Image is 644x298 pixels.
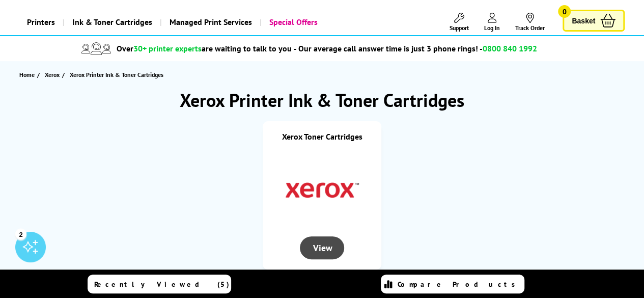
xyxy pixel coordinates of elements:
a: Log In [484,13,500,32]
a: Compare Products [381,275,524,293]
a: Recently Viewed (5) [88,275,231,293]
span: Over are waiting to talk to you [117,43,292,53]
span: - Our average call answer time is just 3 phone rings! - [294,43,537,53]
h1: Xerox Printer Ink & Toner Cartridges [10,88,634,112]
a: Special Offers [260,9,325,35]
a: Basket 0 [563,10,625,32]
img: Xerox Toner Cartridges [284,152,360,228]
a: Ink & Toner Cartridges [63,9,160,35]
a: Support [450,13,469,32]
a: Xerox [45,69,62,80]
div: View [300,236,344,259]
span: 30+ printer experts [133,43,202,53]
span: Log In [484,24,500,32]
a: Track Order [515,13,545,32]
span: 0 [558,5,571,18]
a: Home [19,69,37,80]
a: View [300,243,344,253]
span: Ink & Toner Cartridges [72,9,152,35]
span: Recently Viewed (5) [94,280,230,289]
span: Support [450,24,469,32]
a: Xerox Toner Cartridges [282,131,362,142]
div: 2 [15,228,26,239]
a: Printers [19,9,63,35]
span: Xerox [45,69,60,80]
span: 0800 840 1992 [483,43,537,53]
span: Basket [572,14,595,28]
span: Compare Products [398,280,521,289]
span: Xerox Printer Ink & Toner Cartridges [70,71,163,78]
a: Managed Print Services [160,9,260,35]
